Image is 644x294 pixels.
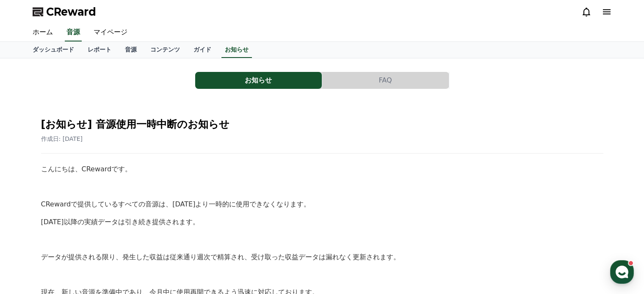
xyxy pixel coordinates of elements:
h2: [お知らせ] 音源使用一時中断のお知らせ [41,118,603,131]
a: ホーム [26,24,60,41]
p: CRewardで提供しているすべての音源は、[DATE]より一時的に使用できなくなります。 [41,199,603,210]
a: コンテンツ [144,42,187,58]
p: こんにちは、CRewardです。 [41,164,603,175]
a: レポート [81,42,118,58]
p: データが提供される限り、発生した収益は従来通り週次で精算され、受け取った収益データは漏れなく更新されます。 [41,252,603,263]
a: お知らせ [221,42,252,58]
a: お知らせ [195,72,322,89]
button: FAQ [322,72,449,89]
span: 作成日: [DATE] [41,135,83,142]
button: お知らせ [195,72,322,89]
p: [DATE]以降の実績データは引き続き提供されます。 [41,217,603,228]
a: 音源 [65,24,82,41]
a: FAQ [322,72,449,89]
a: ガイド [187,42,218,58]
a: CReward [33,5,96,19]
a: 音源 [118,42,144,58]
a: ダッシュボード [26,42,81,58]
span: CReward [46,5,96,19]
a: マイページ [87,24,134,41]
